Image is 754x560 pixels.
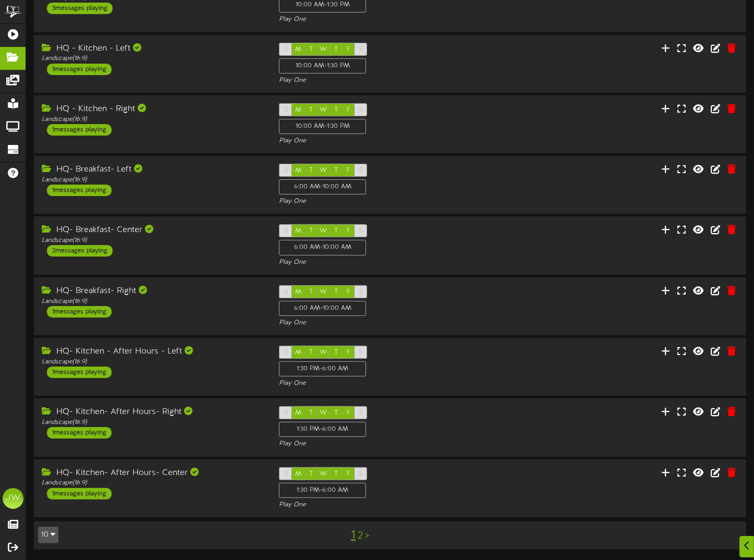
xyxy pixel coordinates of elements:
span: S [284,106,288,114]
div: 3 messages playing [47,3,113,14]
span: S [359,167,362,174]
span: T [309,349,313,356]
div: Play One [279,258,501,267]
span: S [284,470,288,478]
span: S [284,288,288,296]
span: F [347,349,350,356]
div: HQ- Breakfast- Left [42,164,263,176]
div: 6:00 AM - 10:00 AM [279,301,366,316]
span: S [359,106,362,114]
div: 1 messages playing [47,306,112,318]
div: Landscape ( 16:9 ) [42,418,263,427]
span: T [309,227,313,235]
span: M [295,167,301,174]
div: 1 messages playing [47,64,112,75]
span: W [320,409,327,417]
span: S [284,227,288,235]
div: Landscape ( 16:9 ) [42,236,263,245]
div: JW [3,488,23,509]
span: M [295,409,301,417]
div: 2 messages playing [47,245,113,257]
span: W [320,46,327,53]
span: T [309,167,313,174]
span: M [295,470,301,478]
span: T [334,470,338,478]
div: Landscape ( 16:9 ) [42,297,263,306]
span: T [334,409,338,417]
div: 1 messages playing [47,124,112,136]
span: T [334,288,338,296]
span: S [359,470,362,478]
div: Landscape ( 16:9 ) [42,479,263,488]
div: 6:00 AM - 10:00 AM [279,240,366,255]
div: 1:30 PM - 6:00 AM [279,483,366,498]
span: W [320,470,327,478]
div: 10:00 AM - 1:30 PM [279,119,366,134]
span: T [334,106,338,114]
span: T [334,227,338,235]
div: HQ- Breakfast- Right [42,285,263,297]
a: > [365,530,369,542]
span: T [309,288,313,296]
span: S [284,349,288,356]
span: T [309,106,313,114]
div: Play One [279,15,501,24]
div: HQ- Kitchen - After Hours - Left [42,346,263,358]
span: F [347,167,350,174]
div: 1 messages playing [47,488,112,500]
span: F [347,227,350,235]
div: HQ- Kitchen- After Hours- Center [42,467,263,479]
div: Landscape ( 16:9 ) [42,54,263,63]
span: W [320,288,327,296]
div: Play One [279,197,501,206]
span: M [295,349,301,356]
div: HQ- Breakfast- Center [42,224,263,236]
span: T [334,167,338,174]
div: Play One [279,319,501,327]
span: T [309,46,313,53]
div: HQ - Kitchen - Left [42,43,263,55]
div: 10:00 AM - 1:30 PM [279,58,366,74]
span: M [295,46,301,53]
span: M [295,288,301,296]
a: 2 [358,530,363,542]
div: Play One [279,440,501,448]
span: S [359,409,362,417]
span: F [347,409,350,417]
div: 1 messages playing [47,367,112,378]
div: HQ - Kitchen - Right [42,103,263,115]
div: Play One [279,76,501,85]
span: S [284,167,288,174]
span: T [309,470,313,478]
span: T [309,409,313,417]
div: HQ- Kitchen- After Hours- Right [42,406,263,418]
span: W [320,349,327,356]
span: S [359,46,362,53]
div: Play One [279,501,501,509]
span: S [284,46,288,53]
div: 6:00 AM - 10:00 AM [279,179,366,194]
div: Landscape ( 16:9 ) [42,115,263,124]
div: Landscape ( 16:9 ) [42,358,263,367]
span: M [295,106,301,114]
span: T [334,349,338,356]
div: 1:30 PM - 6:00 AM [279,422,366,437]
span: S [359,349,362,356]
span: S [359,227,362,235]
span: S [284,409,288,417]
span: W [320,227,327,235]
span: M [295,227,301,235]
span: F [347,288,350,296]
div: Play One [279,379,501,388]
span: S [359,288,362,296]
span: W [320,167,327,174]
button: 10 [38,527,58,543]
span: W [320,106,327,114]
span: F [347,46,350,53]
div: 1:30 PM - 6:00 AM [279,361,366,376]
div: Play One [279,137,501,145]
div: Landscape ( 16:9 ) [42,176,263,185]
span: T [334,46,338,53]
div: 1 messages playing [47,427,112,439]
a: 1 [351,529,356,542]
